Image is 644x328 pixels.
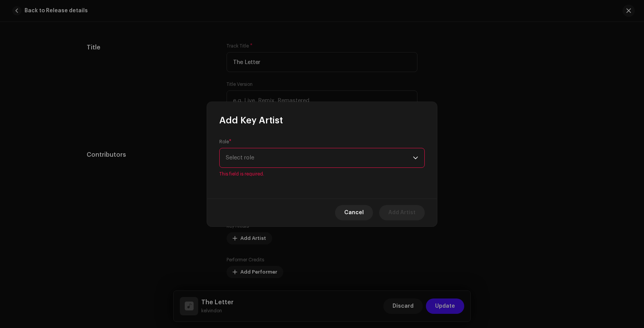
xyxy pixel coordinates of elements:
div: dropdown trigger [413,148,418,167]
span: Add Artist [388,205,416,220]
button: Add Artist [379,205,425,220]
span: Cancel [344,205,364,220]
label: Role [219,139,232,145]
button: Cancel [335,205,373,220]
span: Add Key Artist [219,114,283,126]
span: This field is required. [219,171,425,177]
span: Select role [226,148,413,167]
